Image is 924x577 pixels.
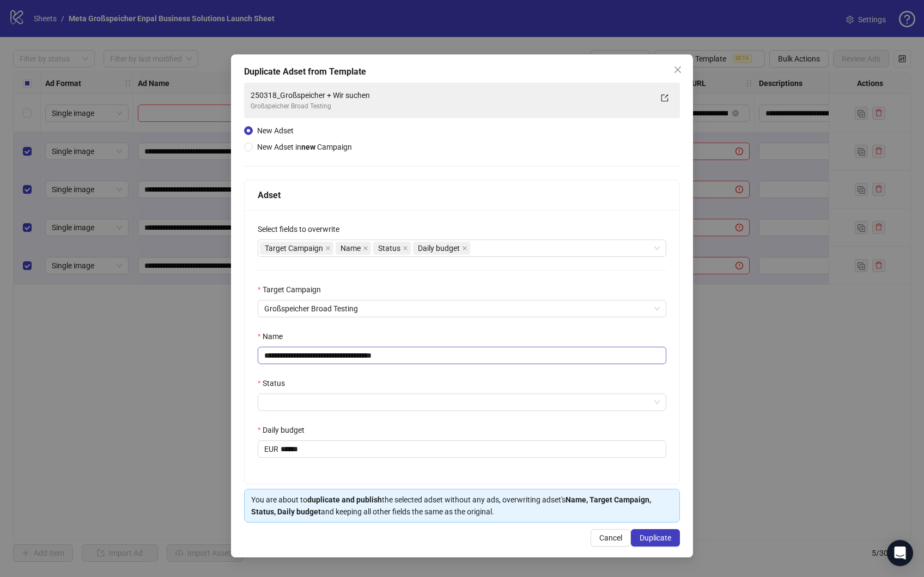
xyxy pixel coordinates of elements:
[258,377,292,389] label: Status
[258,284,328,296] label: Target Campaign
[258,188,666,202] div: Adset
[244,65,680,78] div: Duplicate Adset from Template
[265,242,323,254] span: Target Campaign
[264,300,660,317] span: Großspeicher Broad Testing
[258,347,666,364] input: Name
[599,533,622,542] span: Cancel
[373,242,411,255] span: Status
[257,126,294,135] span: New Adset
[251,89,652,101] div: 250318_Großspeicher + Wir suchen
[640,533,671,542] span: Duplicate
[631,529,680,547] button: Duplicate
[341,242,361,254] span: Name
[257,143,352,151] span: New Adset in Campaign
[413,242,470,255] span: Daily budget
[301,143,315,151] strong: new
[258,223,346,235] label: Select fields to overwrite
[258,424,312,436] label: Daily budget
[281,441,666,457] input: Daily budget
[251,495,651,516] strong: Name, Target Campaign, Status, Daily budget
[661,94,668,102] span: export
[307,495,382,504] strong: duplicate and publish
[403,245,408,251] span: close
[251,494,673,518] div: You are about to the selected adset without any ads, overwriting adset's and keeping all other fi...
[325,245,331,251] span: close
[887,540,913,566] div: Open Intercom Messenger
[462,245,467,251] span: close
[673,65,682,74] span: close
[258,330,290,342] label: Name
[363,245,368,251] span: close
[591,529,631,547] button: Cancel
[251,101,652,112] div: Großspeicher Broad Testing
[260,242,333,255] span: Target Campaign
[336,242,371,255] span: Name
[378,242,400,254] span: Status
[669,61,686,78] button: Close
[418,242,460,254] span: Daily budget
